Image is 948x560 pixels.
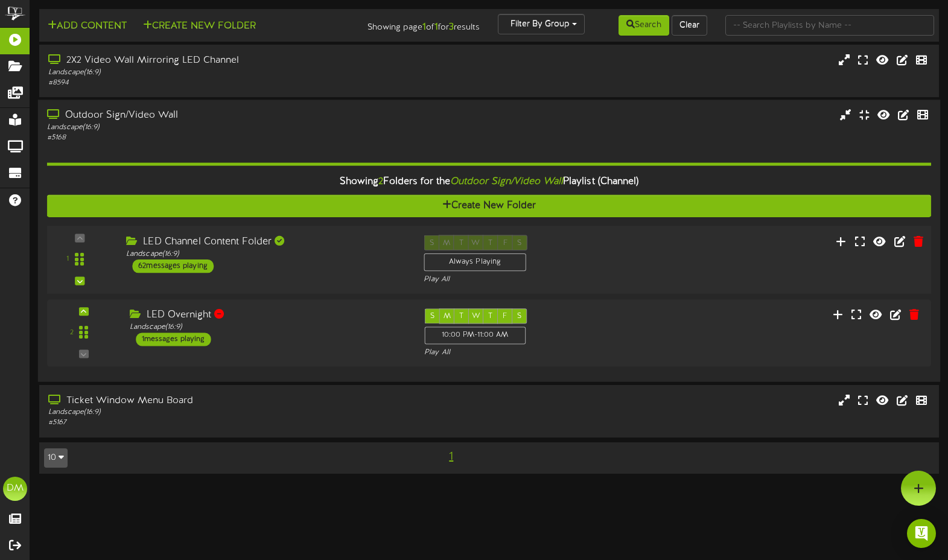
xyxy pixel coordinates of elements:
strong: 1 [434,22,438,33]
div: 1 messages playing [136,333,211,346]
button: Create New Folder [47,195,931,217]
span: S [430,313,434,321]
div: Landscape ( 16:9 ) [48,407,405,418]
strong: 1 [422,22,426,33]
div: # 5168 [47,133,405,144]
input: -- Search Playlists by Name -- [725,15,934,36]
span: 2 [378,176,383,187]
span: T [459,313,463,321]
div: Outdoor Sign/Video Wall [47,109,405,122]
div: Ticket Window Menu Board [48,394,405,408]
span: 1 [446,450,456,463]
strong: 3 [449,22,454,33]
i: Outdoor Sign/Video Wall [450,176,564,187]
div: Landscape ( 16:9 ) [130,322,406,332]
button: Clear [672,15,707,36]
div: # 8594 [48,78,405,88]
button: Search [619,15,669,36]
span: T [488,313,492,321]
span: S [517,313,521,321]
div: Landscape ( 16:9 ) [126,249,406,259]
div: DM [3,477,27,501]
div: Landscape ( 16:9 ) [47,122,405,133]
div: Showing Folders for the Playlist (Channel) [38,169,940,195]
button: 10 [44,448,68,468]
button: Create New Folder [139,19,259,34]
button: Filter By Group [498,14,585,34]
div: 10:00 PM - 11:00 AM [424,327,526,345]
div: Open Intercom Messenger [907,519,936,548]
div: Showing page of for results [338,14,489,34]
div: LED Channel Content Folder [126,235,406,249]
div: Play All [424,274,629,284]
span: W [472,313,480,321]
span: F [503,313,507,321]
div: Always Playing [424,253,526,272]
div: LED Overnight [130,309,406,323]
button: Add Content [44,19,130,34]
div: 2X2 Video Wall Mirroring LED Channel [48,54,405,68]
div: Play All [424,348,627,358]
div: # 5167 [48,418,405,428]
div: Landscape ( 16:9 ) [48,68,405,78]
span: M [444,313,451,321]
div: 62 messages playing [132,259,214,273]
